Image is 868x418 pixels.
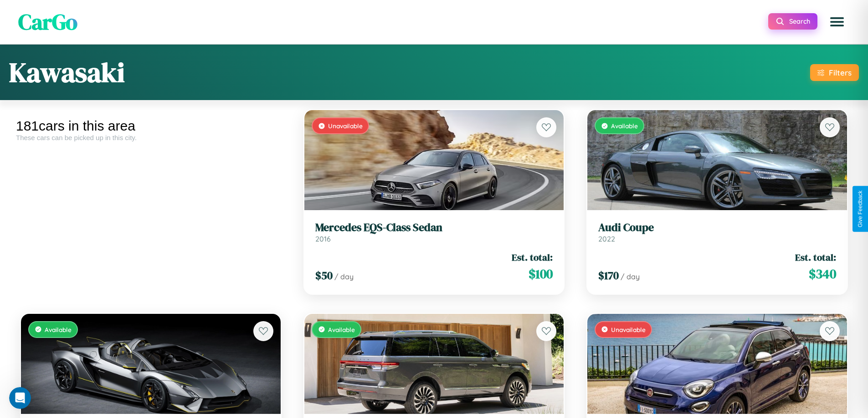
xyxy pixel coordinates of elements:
span: Available [45,326,72,333]
span: / day [621,272,640,281]
span: 2022 [598,234,615,243]
span: / day [334,272,354,281]
span: CarGo [18,7,77,37]
iframe: Intercom live chat [9,387,31,409]
span: $ 170 [598,268,619,283]
span: Available [328,326,355,333]
span: Unavailable [328,122,363,130]
span: Available [611,122,638,130]
div: Give Feedback [857,191,863,227]
button: Open menu [824,9,850,35]
div: 181 cars in this area [16,118,286,134]
a: Mercedes EQS-Class Sedan2016 [315,221,553,243]
h1: Kawasaki [9,54,125,91]
span: $ 340 [809,265,836,283]
span: 2016 [315,234,331,243]
h3: Audi Coupe [598,221,836,234]
span: $ 50 [315,268,333,283]
h3: Mercedes EQS-Class Sedan [315,221,553,234]
a: Audi Coupe2022 [598,221,836,243]
span: Est. total: [512,251,553,264]
div: Filters [829,68,852,77]
div: These cars can be picked up in this city. [16,134,286,141]
span: Unavailable [611,326,646,333]
button: Filters [810,64,859,81]
span: $ 100 [529,265,553,283]
button: Search [768,13,817,30]
span: Search [789,17,810,25]
span: Est. total: [795,251,836,264]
